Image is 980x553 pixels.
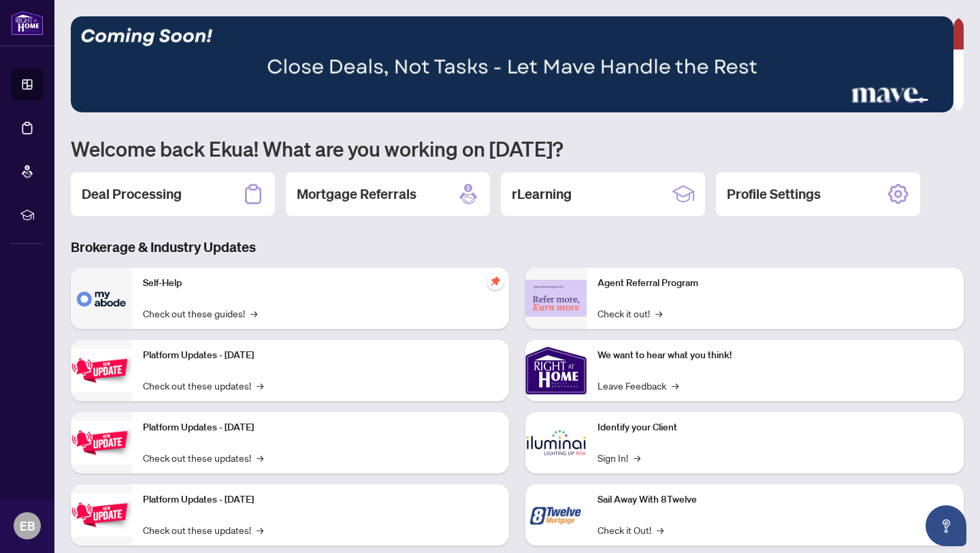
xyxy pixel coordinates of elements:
a: Check out these updates!→ [143,522,263,537]
p: Self-Help [143,276,498,291]
a: Leave Feedback→ [598,378,679,393]
img: Identify your Client [525,412,587,473]
span: → [257,450,263,465]
a: Check it Out!→ [598,522,664,537]
span: → [634,450,640,465]
button: 3 [906,99,928,104]
img: Self-Help [71,268,132,329]
button: 5 [945,99,950,104]
p: Agent Referral Program [598,276,953,291]
h2: rLearning [512,185,572,204]
h1: Welcome back Ekua! What are you working on [DATE]? [71,136,964,161]
h3: Brokerage & Industry Updates [71,238,964,257]
span: → [672,378,679,393]
p: We want to hear what you think! [598,348,953,363]
a: Check out these guides!→ [143,306,257,321]
p: Platform Updates - [DATE] [143,420,498,435]
a: Check out these updates!→ [143,450,263,465]
a: Check it out!→ [598,306,662,321]
a: Check out these updates!→ [143,378,263,393]
span: → [257,378,263,393]
img: Agent Referral Program [525,280,587,317]
button: 1 [885,99,890,104]
span: pushpin [487,273,504,289]
img: Sail Away With 8Twelve [525,484,587,546]
span: EB [20,516,35,535]
button: 2 [896,99,901,104]
h2: Mortgage Referrals [297,185,416,204]
p: Platform Updates - [DATE] [143,348,498,363]
img: Platform Updates - July 8, 2025 [71,421,132,464]
p: Platform Updates - [DATE] [143,492,498,507]
img: We want to hear what you think! [525,340,587,401]
p: Identify your Client [598,420,953,435]
a: Sign In!→ [598,450,640,465]
span: → [250,306,257,321]
img: Platform Updates - June 23, 2025 [71,493,132,536]
h2: Profile Settings [727,185,821,204]
p: Sail Away With 8Twelve [598,492,953,507]
img: logo [11,10,44,35]
h2: Deal Processing [82,185,182,204]
span: → [657,522,664,537]
span: → [655,306,662,321]
span: → [257,522,263,537]
img: Slide 2 [71,16,953,112]
button: Open asap [926,505,966,546]
button: 4 [934,99,939,104]
img: Platform Updates - July 21, 2025 [71,349,132,392]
